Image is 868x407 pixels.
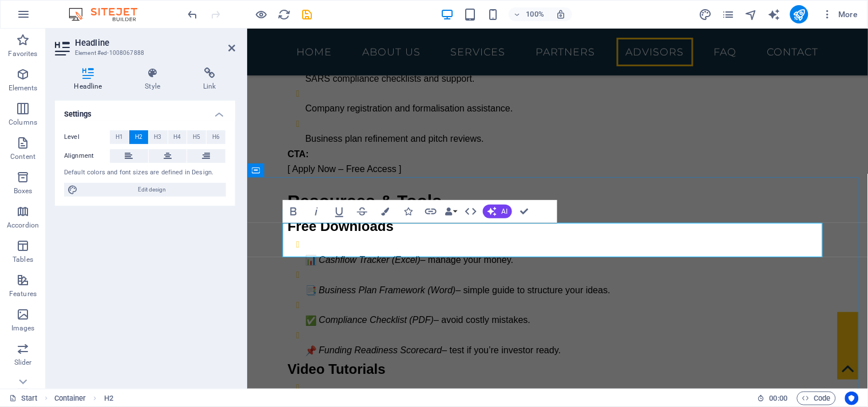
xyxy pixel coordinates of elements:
[845,392,859,405] button: Usercentrics
[526,7,544,21] h6: 100%
[797,392,836,405] button: Code
[14,358,32,367] p: Slider
[75,48,212,58] h3: Element #ed-1008067888
[699,8,712,21] i: Design (Ctrl+Alt+Y)
[9,392,38,405] a: Click to cancel selection. Double-click to open Pages
[7,221,39,230] p: Accordion
[460,200,482,223] button: HTML
[699,7,712,21] button: design
[443,200,459,223] button: Data Bindings
[55,101,235,121] h4: Settings
[300,7,314,21] button: save
[212,130,220,144] span: H6
[75,38,235,48] h2: Headline
[8,49,37,58] p: Favorites
[154,130,162,144] span: H3
[81,183,223,197] span: Edit design
[278,8,291,21] i: Reload page
[818,5,863,23] button: More
[168,130,187,144] button: H4
[374,200,396,223] button: Colors
[802,392,831,405] span: Code
[149,130,168,144] button: H3
[501,208,508,215] span: AI
[193,130,200,144] span: H5
[54,392,113,405] nav: breadcrumb
[420,200,442,223] button: Link
[744,7,758,21] button: navigator
[64,183,226,197] button: Edit design
[483,205,512,218] button: AI
[513,200,535,223] button: Confirm (Ctrl+⏎)
[767,7,781,21] button: text_generator
[744,8,758,21] i: Navigator
[187,8,200,21] i: Undo: Edit headline (Ctrl+Z)
[770,392,787,405] span: 00 00
[278,7,291,21] button: reload
[767,8,780,21] i: AI Writer
[14,186,33,195] p: Boxes
[135,130,142,144] span: H2
[55,67,126,91] h4: Headline
[126,67,184,91] h4: Style
[186,7,200,21] button: undo
[722,7,735,21] button: pages
[328,200,350,223] button: Underline (Ctrl+U)
[110,130,129,144] button: H1
[10,152,35,161] p: Content
[11,324,35,333] p: Images
[792,8,806,21] i: Publish
[207,130,225,144] button: H6
[104,392,113,405] span: Click to select. Double-click to edit
[351,200,373,223] button: Strikethrough
[64,130,110,144] label: Level
[13,255,33,264] p: Tables
[556,9,566,19] i: On resize automatically adjust zoom level to fit chosen device.
[129,130,148,144] button: H2
[758,392,788,405] h6: Session time
[187,130,206,144] button: H5
[397,200,419,223] button: Icons
[184,67,235,91] h4: Link
[173,130,181,144] span: H4
[306,200,327,223] button: Italic (Ctrl+I)
[778,394,779,402] span: :
[722,8,735,21] i: Pages (Ctrl+Alt+S)
[64,149,110,163] label: Alignment
[9,83,38,93] p: Elements
[509,7,549,21] button: 100%
[66,7,152,21] img: Editor Logo
[9,289,37,298] p: Features
[9,118,37,127] p: Columns
[64,168,226,178] div: Default colors and font sizes are defined in Design.
[790,5,808,23] button: publish
[822,9,858,20] span: More
[54,392,86,405] span: Click to select. Double-click to edit
[116,130,123,144] span: H1
[255,7,268,21] button: Click here to leave preview mode and continue editing
[283,200,304,223] button: Bold (Ctrl+B)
